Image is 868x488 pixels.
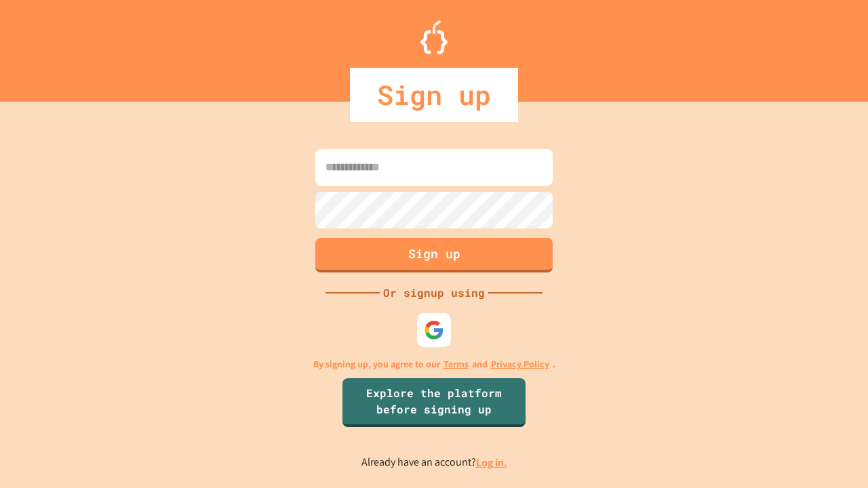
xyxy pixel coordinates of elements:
[420,20,448,54] img: Logo.svg
[476,455,507,470] a: Log in.
[315,238,553,272] button: Sign up
[361,454,507,471] p: Already have an account?
[443,357,469,371] a: Terms
[424,320,444,340] img: google-icon.svg
[313,357,555,371] p: By signing up, you agree to our and .
[350,68,518,122] div: Sign up
[491,357,549,371] a: Privacy Policy
[342,378,526,427] a: Explore the platform before signing up
[380,285,488,301] div: Or signup using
